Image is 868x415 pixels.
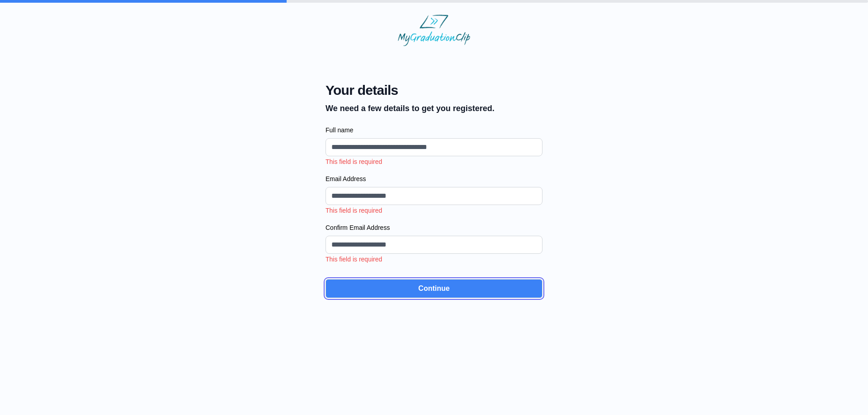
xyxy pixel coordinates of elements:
span: This field is required [325,207,382,214]
label: Full name [325,126,542,135]
label: Email Address [325,174,542,183]
span: Your details [325,82,495,98]
button: Continue [325,279,542,298]
span: This field is required [325,256,382,263]
p: We need a few details to get you registered. [325,102,495,115]
img: MyGraduationClip [398,14,470,46]
span: This field is required [325,158,382,165]
label: Confirm Email Address [325,223,542,232]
